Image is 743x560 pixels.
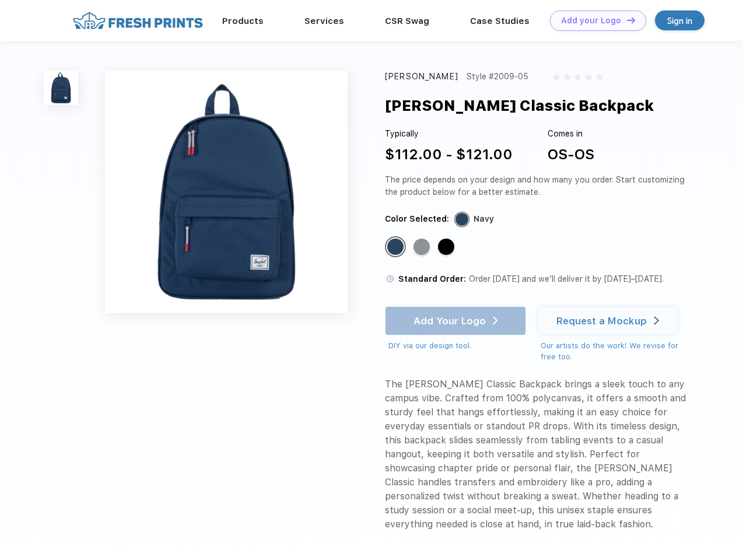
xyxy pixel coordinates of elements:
div: Request a Mockup [556,315,647,327]
div: [PERSON_NAME] [385,71,458,83]
img: gray_star.svg [553,73,560,80]
span: Standard Order: [398,274,466,283]
span: Order [DATE] and we’ll deliver it by [DATE]–[DATE]. [469,274,664,283]
img: gray_star.svg [574,73,581,80]
a: Products [222,16,264,26]
img: fo%20logo%202.webp [69,10,206,31]
img: func=resize&h=100 [44,71,78,105]
img: standard order [385,274,395,284]
a: Sign in [655,10,705,30]
div: $112.00 - $121.00 [385,144,513,165]
img: gray_star.svg [596,73,603,80]
img: white arrow [654,316,659,325]
div: Style #2009-05 [467,71,528,83]
div: DIY via our design tool. [388,340,526,352]
img: gray_star.svg [585,73,592,80]
div: Raven Crosshatch [413,239,430,255]
img: gray_star.svg [563,73,570,80]
img: DT [627,17,635,23]
div: Comes in [548,128,594,140]
div: The [PERSON_NAME] Classic Backpack brings a sleek touch to any campus vibe. Crafted from 100% pol... [385,377,689,531]
div: Navy [474,213,494,225]
div: The price depends on your design and how many you order. Start customizing the product below for ... [385,174,689,198]
div: Add your Logo [561,16,621,26]
div: Our artists do the work! We revise for free too. [541,340,689,363]
img: func=resize&h=640 [105,71,348,313]
div: Black [438,239,454,255]
div: Typically [385,128,513,140]
div: Color Selected: [385,213,449,225]
div: OS-OS [548,144,594,165]
div: Sign in [667,14,692,27]
div: Navy [387,239,404,255]
div: [PERSON_NAME] Classic Backpack [385,94,654,117]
